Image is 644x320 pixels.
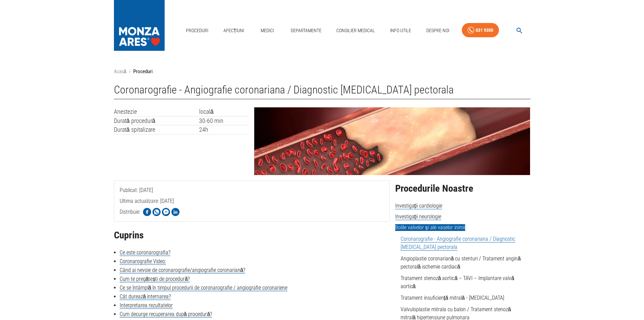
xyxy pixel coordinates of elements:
td: Anestezie [114,107,199,116]
img: Share on Facebook [143,208,151,216]
nav: breadcrumb [114,68,530,76]
td: Durată spitalizare [114,125,199,134]
a: Afecțiuni [221,24,247,38]
a: Cât durează internarea? [120,293,171,300]
img: Coronarografie - Angiografie coronariana | MONZA ARES [254,107,530,175]
a: Departamente [288,24,324,38]
span: Publicat: [DATE] [120,187,153,220]
a: Coronarografie - Angiografie coronariana / Diagnostic [MEDICAL_DATA] pectorala [401,236,515,251]
a: Acasă [114,68,126,74]
p: Distribuie: [120,208,140,216]
img: Share on LinkedIn [171,208,180,216]
h2: Cuprins [114,230,390,241]
td: Durată procedură [114,116,199,125]
td: 24h [199,125,249,134]
td: locală [199,107,249,116]
img: Share on WhatsApp [152,208,161,216]
p: Proceduri [133,68,152,76]
a: Cum decurge recuperarea după procedură? [120,311,212,318]
a: Ce este coronarografia? [120,249,170,256]
li: › [129,68,130,76]
span: Bolile valvelor și ale vaselor inimii [395,224,465,231]
a: Info Utile [387,24,414,38]
h2: Procedurile Noastre [395,183,530,194]
a: Când ai nevoie de coronarografie/angiografie coronariană? [120,267,245,274]
a: Consilier Medical [334,24,378,38]
a: Tratament insuficiență mitrală - [MEDICAL_DATA] [401,295,504,301]
div: 031 9300 [476,26,493,35]
span: Ultima actualizare: [DATE] [120,198,174,231]
a: Ce se întâmplă în timpul procedurii de coronarografie / angiografie coronariene [120,284,288,291]
span: Investigații neurologie [395,213,441,220]
a: Tratament stenoză aortică – TAVI – Implantare valvă aortică [401,275,515,290]
a: Proceduri [183,24,211,38]
span: Investigații cardiologie [395,202,442,209]
a: Medici [257,24,278,38]
img: Share on Facebook Messenger [162,208,170,216]
a: Coronarografie Video: [120,258,166,265]
a: Despre Noi [424,24,452,38]
a: Cum te pregătești de procedură? [120,276,190,282]
a: 031 9300 [462,23,499,38]
a: Angioplastie coronariană cu stenturi / Tratament angină pectorală ischemie cardiacă [401,255,521,270]
h1: Coronarografie - Angiografie coronariana / Diagnostic [MEDICAL_DATA] pectorala [114,84,530,99]
td: 30-60 min [199,116,249,125]
a: Interpretarea rezultatelor [120,302,173,309]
